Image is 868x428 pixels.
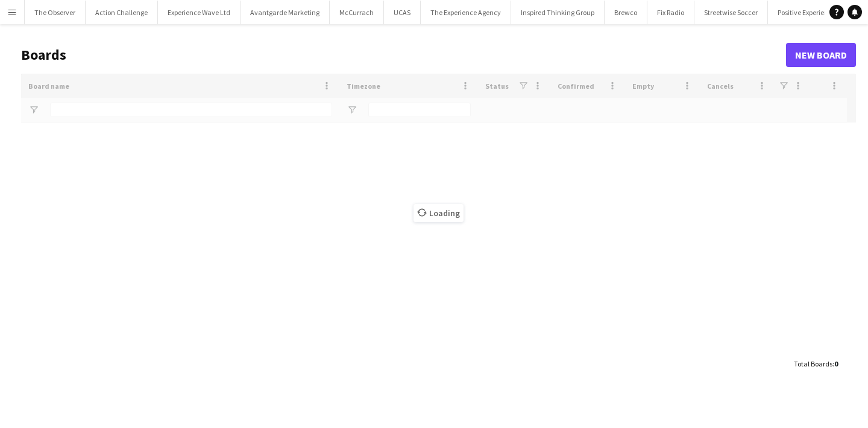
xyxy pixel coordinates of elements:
div: : [794,352,838,375]
button: Action Challenge [86,1,158,24]
button: Fix Radio [647,1,694,24]
button: McCurrach [330,1,384,24]
button: Streetwise Soccer [694,1,768,24]
button: UCAS [384,1,421,24]
button: The Experience Agency [421,1,511,24]
button: Brewco [605,1,647,24]
button: Avantgarde Marketing [241,1,330,24]
span: Loading [414,204,464,222]
a: New Board [786,43,856,67]
button: Inspired Thinking Group [511,1,605,24]
h1: Boards [21,46,786,64]
button: Experience Wave Ltd [158,1,241,24]
span: 0 [834,359,838,368]
span: Total Boards [794,359,832,368]
button: Positive Experience [768,1,846,24]
button: The Observer [25,1,86,24]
